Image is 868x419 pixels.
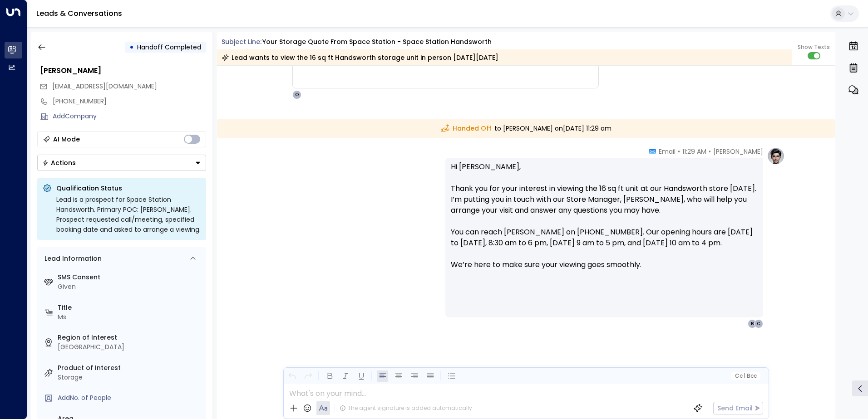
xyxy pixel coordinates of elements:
label: Region of Interest [58,333,202,342]
div: Lead is a prospect for Space Station Handsworth. Primary POC: [PERSON_NAME]. Prospect requested c... [56,195,201,234]
span: Subject Line: [222,37,261,46]
span: Email [659,147,676,156]
div: O [292,90,301,99]
span: [EMAIL_ADDRESS][DOMAIN_NAME] [52,82,157,91]
p: Qualification Status [56,184,201,193]
span: Show Texts [798,43,830,51]
div: Actions [42,159,76,167]
div: Button group with a nested menu [37,155,206,171]
div: [PHONE_NUMBER] [53,97,206,106]
span: yourdestinylive@gmail.com [52,82,157,91]
span: • [678,147,680,156]
button: Redo [302,370,314,382]
div: [PERSON_NAME] [40,65,206,76]
label: SMS Consent [58,273,202,282]
div: B [748,319,757,328]
div: AddCompany [53,112,206,121]
div: C [754,319,763,328]
div: Storage [58,373,202,382]
button: Cc|Bcc [731,372,760,380]
span: Handed Off [441,124,492,133]
button: Actions [37,155,206,171]
span: Handoff Completed [137,43,201,52]
span: • [709,147,711,156]
span: Cc Bcc [735,373,756,379]
label: Title [58,303,202,312]
div: AddNo. of People [58,393,202,403]
div: [GEOGRAPHIC_DATA] [58,342,202,352]
label: Product of Interest [58,363,202,373]
div: Your storage quote from Space Station - Space Station Handsworth [262,37,492,47]
div: Lead wants to view the 16 sq ft Handsworth storage unit in person [DATE][DATE] [222,53,498,62]
div: AI Mode [53,135,80,144]
div: Lead Information [41,254,102,263]
p: Hi [PERSON_NAME], Thank you for your interest in viewing the 16 sq ft unit at our Handsworth stor... [451,161,758,281]
div: Given [58,282,202,292]
div: to [PERSON_NAME] on [DATE] 11:29 am [217,119,836,138]
a: Leads & Conversations [36,8,122,19]
button: Undo [286,370,298,382]
span: | [744,373,745,379]
div: • [129,39,134,55]
img: profile-logo.png [767,147,785,165]
div: The agent signature is added automatically [340,404,472,412]
span: 11:29 AM [682,147,706,156]
div: Ms [58,312,202,322]
span: [PERSON_NAME] [713,147,763,156]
